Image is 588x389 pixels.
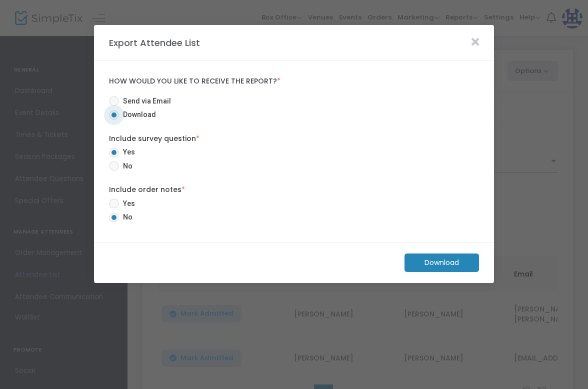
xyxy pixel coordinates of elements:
[119,212,132,222] span: No
[119,109,156,120] span: Download
[119,96,171,106] span: Send via Email
[104,36,205,49] m-panel-title: Export Attendee List
[119,198,135,209] span: Yes
[119,161,132,171] span: No
[109,184,479,195] label: Include order notes
[119,147,135,157] span: Yes
[109,133,479,144] label: Include survey question
[404,253,479,272] m-button: Download
[94,25,494,61] m-panel-header: Export Attendee List
[109,77,479,86] label: How would you like to receive the report?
